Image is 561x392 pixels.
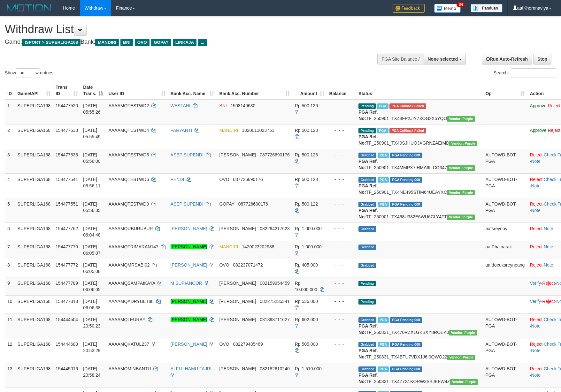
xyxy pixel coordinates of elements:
[5,313,15,338] td: 11
[390,202,422,207] span: PGA Pending
[151,39,171,46] span: GOPAY
[168,81,217,100] th: Bank Acc. Name: activate to sort column ascending
[5,198,15,222] td: 5
[483,81,527,100] th: Op: activate to sort column ascending
[531,373,541,378] a: Note
[292,81,327,100] th: Amount: activate to sort column ascending
[108,342,149,347] span: AAAAMQKATUL237
[231,103,256,108] span: Copy 1508149630 to clipboard
[108,299,153,304] span: AAAAMQADRYBET88
[81,81,106,100] th: Date Trans.: activate to sort column descending
[450,379,478,385] span: Vendor URL: https://trx4.1velocity.biz
[171,128,192,133] a: PARYANTI
[56,201,78,207] span: 154477551
[548,103,560,108] a: Reject
[5,338,15,363] td: 12
[83,201,101,213] span: [DATE] 05:56:35
[530,366,542,371] a: Reject
[378,202,389,207] span: Marked by aafmaleo
[447,355,475,360] span: Vendor URL: https://trx4.1velocity.biz
[217,81,292,100] th: Bank Acc. Number: activate to sort column ascending
[5,68,53,78] label: Show entries
[358,109,378,121] b: PGA Ref. No:
[358,202,376,207] span: Grabbed
[5,259,15,277] td: 8
[356,124,483,149] td: TF_250901_TX49SJHUOJXGRNZAEIMD
[530,244,542,249] a: Reject
[108,152,149,157] span: AAAAMQTESTWD5
[483,363,527,387] td: AUTOWD-BOT-PGA
[358,299,376,305] span: Pending
[83,152,101,164] span: [DATE] 05:56:00
[356,338,483,363] td: TF_250831_TX4BTU7VDX1J6I0QWO22
[56,317,78,322] span: 154444504
[83,299,101,310] span: [DATE] 06:06:38
[329,225,354,232] div: - - -
[171,281,203,286] a: M SUPIANOOR
[548,128,560,133] a: Reject
[295,226,322,231] span: Rp 1.000.000
[5,363,15,387] td: 13
[377,103,388,109] span: Marked by aafmaleo
[56,244,78,249] span: 154477770
[329,280,354,286] div: - - -
[108,128,149,133] span: AAAAMQTESTWD4
[483,241,527,259] td: aafPhalnarak
[171,177,184,182] a: PENDI
[542,299,555,304] a: Reject
[295,244,322,249] span: Rp 1.000.000
[83,244,101,256] span: [DATE] 06:05:07
[108,177,149,182] span: AAAAMQTESTWD6
[5,39,368,45] h4: Game: Bank:
[530,201,542,207] a: Reject
[15,149,53,173] td: SUPERLIGA168
[219,244,238,249] span: MANDIRI
[390,177,422,183] span: PGA Pending
[15,222,53,241] td: SUPERLIGA168
[56,152,78,157] span: 154477538
[171,103,190,108] a: WASTANI
[15,313,53,338] td: SUPERLIGA168
[171,342,207,347] a: [PERSON_NAME]
[83,177,101,188] span: [DATE] 05:56:11
[171,317,207,322] a: [PERSON_NAME]
[358,323,378,335] b: PGA Ref. No:
[533,54,551,64] a: Stop
[83,281,101,292] span: [DATE] 06:06:05
[447,190,475,195] span: Vendor URL: https://trx4.1velocity.biz
[544,244,553,249] a: Note
[447,116,475,122] span: Vendor URL: https://trx4.1velocity.biz
[390,342,422,347] span: PGA Pending
[171,152,204,157] a: ASEP SUPENDI
[219,366,256,371] span: [PERSON_NAME]
[329,201,354,207] div: - - -
[295,152,318,157] span: Rp 500.126
[233,262,263,268] span: Copy 082237071472 to clipboard
[295,177,318,182] span: Rp 500.128
[242,244,274,249] span: Copy 1420023202988 to clipboard
[260,152,289,157] span: Copy 087726690176 to clipboard
[327,81,356,100] th: Balance
[5,23,368,36] h1: Withdraw List
[424,54,466,64] button: None selected
[171,366,211,371] a: ALFI ILHAMU FAJRI
[108,317,145,322] span: AAAAMQLEURBY
[106,81,168,100] th: User ID: activate to sort column ascending
[5,277,15,295] td: 9
[108,103,149,108] span: AAAAMQTESTWD2
[5,149,15,173] td: 3
[108,281,155,286] span: AAAAMQSAMPAIKAYA
[295,342,318,347] span: Rp 505.000
[219,262,229,268] span: OVO
[530,342,542,347] a: Reject
[358,134,378,146] b: PGA Ref. No:
[449,330,477,335] span: Vendor URL: https://trx4.1velocity.biz
[483,222,527,241] td: aafsreynoy
[358,103,376,109] span: Pending
[358,183,378,195] b: PGA Ref. No:
[358,128,376,133] span: Pending
[531,348,541,353] a: Note
[83,226,101,237] span: [DATE] 06:04:48
[260,299,289,304] span: Copy 082275235341 to clipboard
[531,208,541,213] a: Note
